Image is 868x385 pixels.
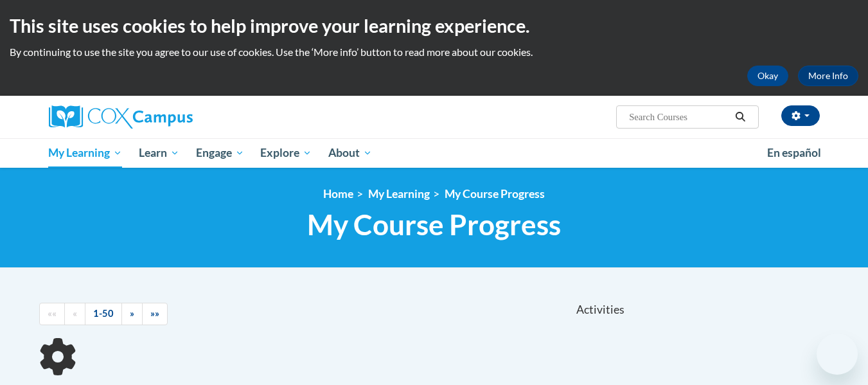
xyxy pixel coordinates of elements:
span: «« [48,308,57,319]
iframe: Button to launch messaging window [817,334,858,375]
span: « [73,308,77,319]
a: About [320,138,380,168]
a: En español [759,139,829,166]
span: Engage [196,145,244,161]
span: Activities [576,303,624,317]
a: Learn [130,138,188,168]
span: Explore [260,145,312,161]
button: Account Settings [781,105,820,126]
span: My Learning [48,145,122,161]
a: End [142,303,168,325]
img: Cox Campus [49,105,193,129]
a: Previous [64,303,85,325]
a: My Learning [368,187,430,201]
a: My Course Progress [445,187,545,201]
span: »» [150,308,159,319]
span: About [328,145,372,161]
a: Home [323,187,353,201]
input: Search Courses [628,109,731,125]
a: My Learning [40,138,131,168]
button: Search [731,109,750,125]
a: Engage [188,138,252,168]
p: By continuing to use the site you agree to our use of cookies. Use the ‘More info’ button to read... [10,45,858,59]
span: Learn [139,145,179,161]
a: Begining [39,303,65,325]
div: Main menu [30,138,839,168]
a: Cox Campus [49,105,293,129]
span: My Course Progress [307,208,561,242]
button: Okay [747,66,788,86]
h2: This site uses cookies to help improve your learning experience. [10,13,858,39]
a: Next [121,303,143,325]
a: Explore [252,138,320,168]
span: En español [767,146,821,159]
a: More Info [798,66,858,86]
a: 1-50 [85,303,122,325]
span: » [130,308,134,319]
